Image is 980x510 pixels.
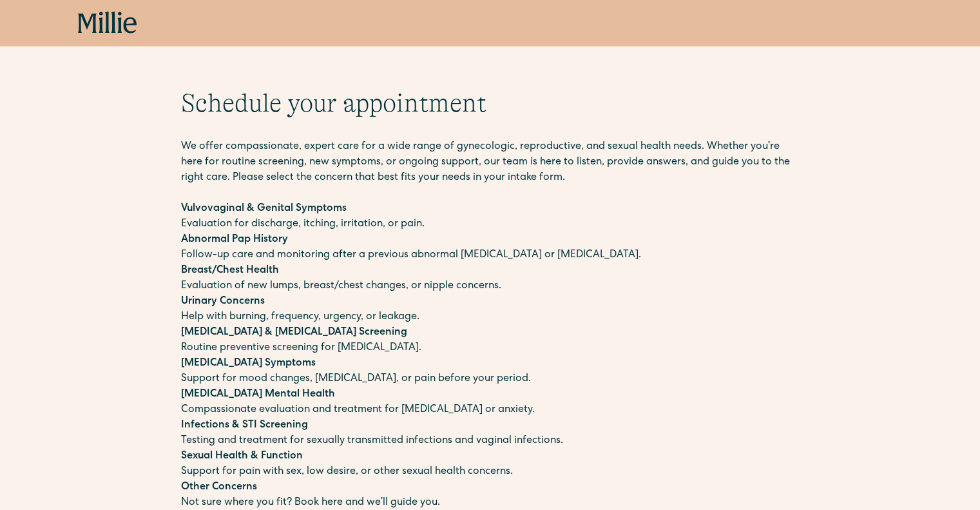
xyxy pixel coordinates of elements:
[181,482,257,493] strong: Other Concerns
[181,358,316,369] strong: [MEDICAL_DATA] Symptoms
[181,356,800,387] p: Support for mood changes, [MEDICAL_DATA], or pain before your period.
[181,387,800,418] p: Compassionate evaluation and treatment for [MEDICAL_DATA] or anxiety.
[181,186,800,201] p: ‍
[181,449,800,480] p: Support for pain with sex, low desire, or other sexual health concerns.
[181,328,407,338] strong: [MEDICAL_DATA] & [MEDICAL_DATA] Screening
[181,297,265,307] strong: Urinary Concerns
[181,263,800,294] p: Evaluation of new lumps, breast/chest changes, or nipple concerns.
[181,418,800,449] p: Testing and treatment for sexually transmitted infections and vaginal infections.
[181,420,308,431] strong: Infections & STI Screening
[181,204,347,214] strong: Vulvovaginal & Genital Symptoms
[181,294,800,325] p: Help with burning, frequency, urgency, or leakage.
[181,325,800,356] p: Routine preventive screening for [MEDICAL_DATA].
[181,201,800,232] p: Evaluation for discharge, itching, irritation, or pain.
[181,139,800,186] p: We offer compassionate, expert care for a wide range of gynecologic, reproductive, and sexual hea...
[181,451,303,462] strong: Sexual Health & Function
[181,266,279,276] strong: Breast/Chest Health
[181,88,800,119] h1: Schedule your appointment
[181,232,800,263] p: Follow-up care and monitoring after a previous abnormal [MEDICAL_DATA] or [MEDICAL_DATA].
[181,235,288,245] strong: Abnormal Pap History
[181,389,335,400] strong: [MEDICAL_DATA] Mental Health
